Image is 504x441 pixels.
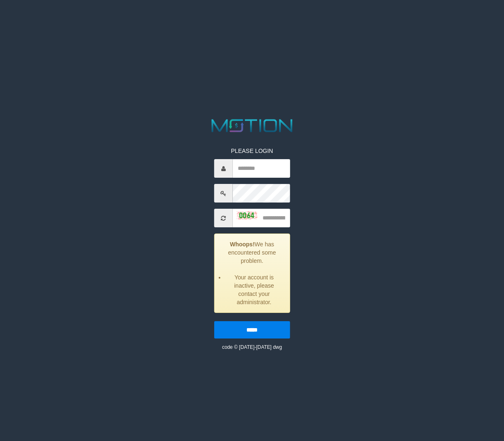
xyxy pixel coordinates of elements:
img: captcha [237,211,258,219]
li: Your account is inactive, please contact your administrator. [225,273,284,306]
small: code © [DATE]-[DATE] dwg [222,344,282,350]
div: We has encountered some problem. [214,234,290,313]
strong: Whoops! [230,241,255,248]
img: MOTION_logo.png [208,117,296,134]
p: PLEASE LOGIN [214,147,290,155]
